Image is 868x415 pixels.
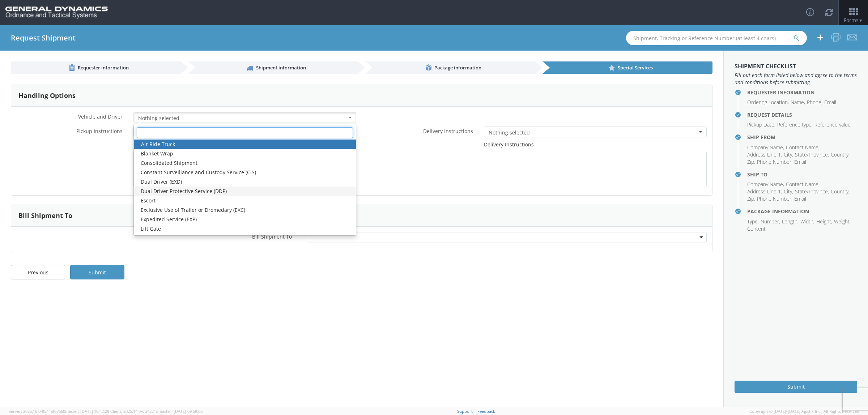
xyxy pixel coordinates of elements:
[76,128,123,134] span: Pickup Instructions
[786,144,820,151] li: Contact Name
[18,212,72,219] h3: Bill Shipment To
[747,134,857,140] h4: Ship From
[747,172,857,177] h4: Ship To
[484,127,707,137] button: Nothing selected
[477,408,495,414] a: Feedback
[824,99,836,106] li: Email
[747,99,789,106] li: Ordering Location
[816,218,832,225] li: Height
[626,31,807,45] input: Shipment, Tracking or Reference Number (at least 4 chars)
[11,265,65,279] a: Previous
[747,181,784,188] li: Company Name
[434,64,481,71] span: Package information
[134,140,356,149] a: Air Ride Truck
[834,218,851,225] li: Weight
[188,61,358,74] a: Shipment information
[735,381,857,393] button: Submit
[747,195,755,202] li: Zip
[457,408,473,414] a: Support
[18,92,76,99] h3: Handling Options
[749,408,859,414] span: Copyright © [DATE]-[DATE] Agistix Inc., All Rights Reserved
[133,177,356,187] a: Dual Driver (EXD)
[747,112,857,117] h4: Request Details
[784,151,793,158] li: City
[256,64,306,71] span: Shipment information
[791,99,805,106] li: Name
[800,218,814,225] li: Width
[761,218,780,225] li: Number
[747,209,857,214] h4: Package Information
[78,64,129,71] span: Requester information
[747,225,766,232] li: Content
[794,158,806,166] li: Email
[5,7,108,19] img: gd-ots-0c3321f2eb4c994f95cb.png
[133,187,356,196] a: Dual Driver Protective Service (DDP)
[814,121,851,128] li: Reference value
[618,64,653,71] span: Special Services
[133,158,356,168] a: Consolidated Shipment
[484,141,534,148] label: Delivery Instructions
[782,218,799,225] li: Length
[747,151,782,158] li: Address Line 1
[133,224,356,234] a: Lift Gate
[70,265,124,279] a: Submit
[65,408,109,414] span: master, [DATE] 10:42:29
[133,168,356,177] a: Constant Surveillance and Custody Service (CIS)
[831,151,850,158] li: Country
[844,17,863,23] span: Forms
[747,121,775,128] li: Pickup Date
[11,34,76,42] h4: Request Shipment
[747,90,857,95] h4: Requester Information
[133,205,356,215] a: Exclusive Use of Trailer or Dromedary (EXC)
[11,61,181,74] a: Requester information
[747,218,759,225] li: Type
[252,233,292,240] span: Bill Shipment To
[795,151,829,158] li: State/Province
[542,61,712,74] a: Special Services
[423,128,473,134] span: Delivery Instructions
[133,215,356,224] a: Expedited Service (EXP)
[757,158,792,166] li: Phone Number
[859,17,863,23] span: ▼
[747,188,782,195] li: Address Line 1
[747,144,784,151] li: Company Name
[784,188,793,195] li: City
[133,196,356,205] a: Escort
[133,112,356,123] button: Nothing selected
[777,121,813,128] li: Reference type
[757,195,792,202] li: Phone Number
[489,129,697,136] span: Nothing selected
[747,158,755,166] li: Zip
[794,195,806,202] li: Email
[158,408,203,414] span: master, [DATE] 09:59:06
[795,188,829,195] li: State/Province
[133,149,356,158] a: Blanket Wrap
[110,408,203,414] span: Client: 2025.14.0-db4321d
[807,99,822,106] li: Phone
[9,408,109,414] span: Server: 2025.16.0-9544af67660
[786,181,820,188] li: Contact Name
[735,72,857,86] span: Fill out each form listed below and agree to the terms and conditions before submitting
[831,188,850,195] li: Country
[138,115,347,122] span: Nothing selected
[735,63,857,70] h3: Shipment Checklist
[78,113,123,120] span: Vehicle and Driver
[365,61,535,74] a: Package information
